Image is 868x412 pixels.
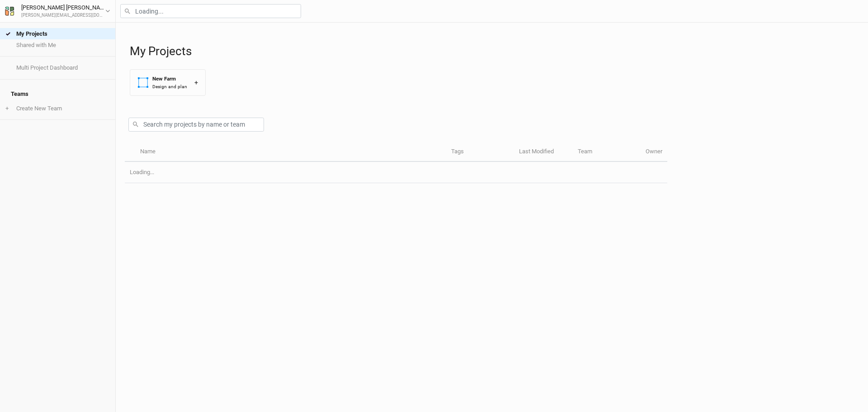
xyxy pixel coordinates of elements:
[5,3,111,19] button: [PERSON_NAME] [PERSON_NAME][PERSON_NAME][EMAIL_ADDRESS][DOMAIN_NAME]
[573,142,641,162] th: Team
[120,4,301,18] input: Loading...
[125,162,667,183] td: Loading...
[5,85,110,103] h4: Teams
[128,118,264,132] input: Search my projects by name or team
[21,3,105,12] div: [PERSON_NAME] [PERSON_NAME]
[152,75,187,83] div: New Farm
[21,12,105,19] div: [PERSON_NAME][EMAIL_ADDRESS][DOMAIN_NAME]
[514,142,573,162] th: Last Modified
[194,78,198,87] div: +
[5,105,9,112] span: +
[135,142,446,162] th: Name
[446,142,514,162] th: Tags
[130,69,206,96] button: New FarmDesign and plan+
[130,44,859,58] h1: My Projects
[152,83,187,90] div: Design and plan
[641,142,667,162] th: Owner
